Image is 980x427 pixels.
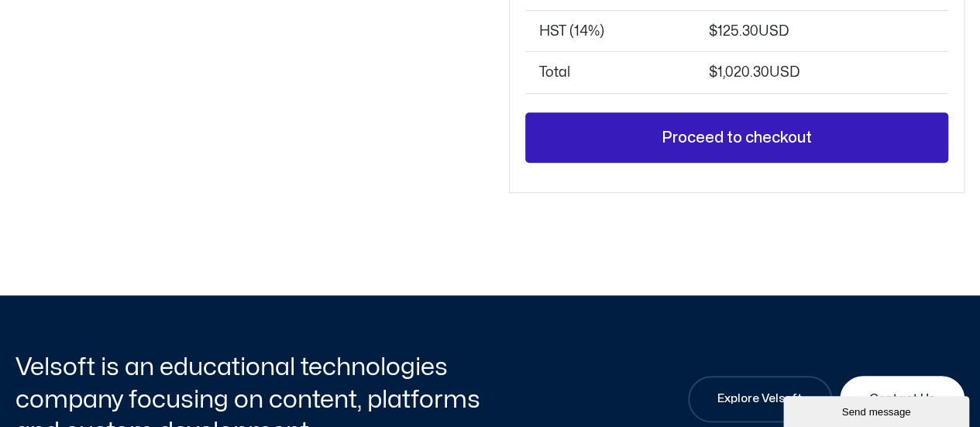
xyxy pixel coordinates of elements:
[840,376,965,422] a: Contact Us
[708,66,717,79] span: $
[708,25,717,38] span: $
[688,376,832,422] a: Explore Velsoft
[869,390,935,408] span: Contact Us
[783,393,972,427] iframe: chat widget
[708,25,788,38] span: 125.30
[525,10,694,51] th: HST (14%)
[717,390,803,408] span: Explore Velsoft
[708,66,769,79] bdi: 1,020.30
[525,51,694,92] th: Total
[525,112,948,164] a: Proceed to checkout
